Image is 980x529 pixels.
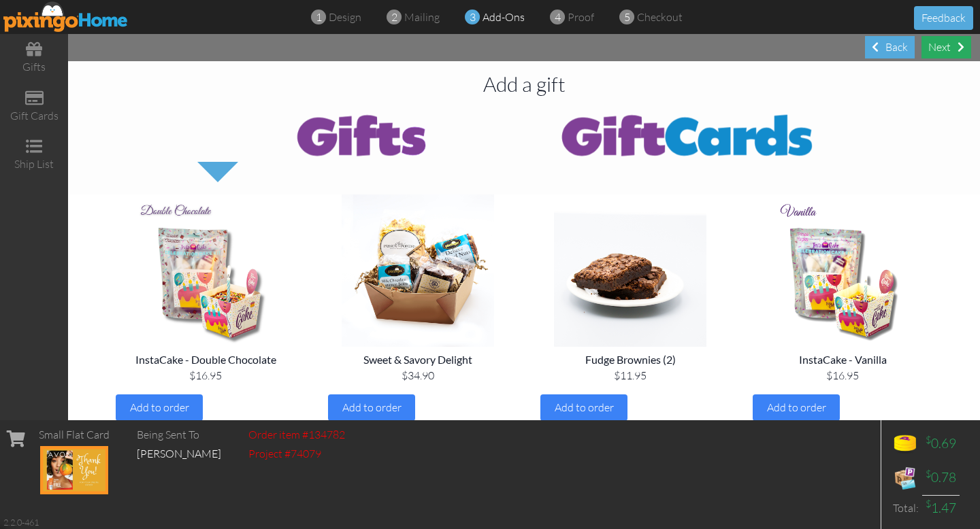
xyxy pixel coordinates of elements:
sup: $ [926,434,931,445]
td: 0.69 [922,427,960,461]
div: Next [921,36,971,58]
div: InstaCake - Double Chocolate [116,352,295,368]
span: 5 [624,10,630,25]
div: InstaCake - Vanilla [753,352,932,368]
img: points-icon.png [892,430,919,458]
button: Feedback [914,6,973,30]
div: Project #74079 [248,446,345,462]
div: Fudge Brownies (2) [540,352,720,368]
span: Add to order [767,400,826,414]
img: Front of men's Basic Tee in black. [535,194,725,347]
span: 4 [555,10,561,25]
sup: $ [926,468,931,479]
img: Front of men's Basic Tee in black. [323,194,513,347]
div: $11.95 [540,368,720,383]
td: 0.78 [922,461,960,495]
span: 1 [316,10,322,25]
span: [PERSON_NAME] [137,447,221,460]
span: mailing [404,10,440,24]
span: Add to order [555,400,614,414]
img: expense-icon.png [892,464,919,492]
img: Front of men's Basic Tee in black. [747,194,938,347]
sup: $ [926,498,931,509]
span: add-ons [483,10,525,24]
div: Add a gift [68,72,980,97]
span: proof [568,10,594,24]
div: 2.2.0-461 [3,516,39,528]
td: Total: [888,495,922,521]
span: 3 [470,10,476,25]
span: design [329,10,361,24]
div: $16.95 [753,368,932,383]
img: pixingo logo [3,1,129,32]
img: gift-cards-toggle2.png [524,107,851,162]
div: Order item #134782 [248,427,345,443]
img: gifts-toggle.png [197,107,524,162]
div: Sweet & Savory Delight [328,352,508,368]
div: $16.95 [116,368,295,383]
div: Being Sent To [137,427,221,443]
span: Add to order [130,400,189,414]
div: Back [865,36,915,58]
img: 133775-1-1752717994064-a93a27d2e421fe30-qa.jpg [40,446,108,494]
td: 1.47 [922,495,960,521]
span: 2 [391,10,397,25]
span: Add to order [342,400,402,414]
div: Small Flat Card [39,427,110,443]
img: Front of men's Basic Tee in black. [110,194,301,347]
div: $34.90 [328,368,508,383]
span: checkout [637,10,683,24]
